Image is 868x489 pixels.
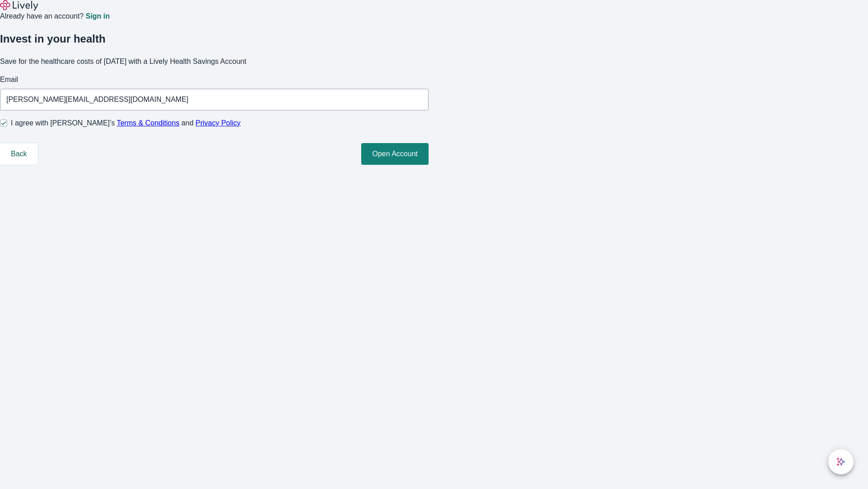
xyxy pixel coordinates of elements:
a: Sign in [85,13,109,20]
button: Open Account [361,143,429,165]
button: chat [828,449,854,475]
svg: Lively AI Assistant [836,457,845,466]
span: I agree with [PERSON_NAME]’s and [11,118,241,129]
a: Terms & Conditions [117,119,179,127]
a: Privacy Policy [196,119,241,127]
